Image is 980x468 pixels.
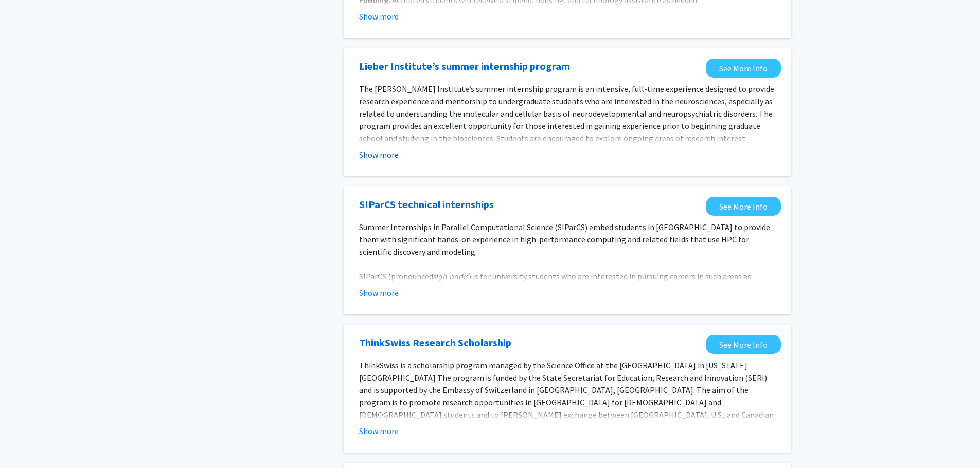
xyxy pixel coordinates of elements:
[706,59,781,78] a: Opens in a new tab
[359,335,511,350] a: Opens in a new tab
[706,197,781,216] a: Opens in a new tab
[359,360,774,432] span: ThinkSwiss is a scholarship program managed by the Science Office at the [GEOGRAPHIC_DATA] in [US...
[8,422,44,460] iframe: Chat
[359,148,399,161] button: Show more
[359,10,399,23] button: Show more
[359,270,776,283] p: SIParCS (pronounced ) is for university students who are interested in pursuing careers in such a...
[359,84,774,156] span: The [PERSON_NAME] Institute’s summer internship program is an intensive, full-time experience des...
[359,425,399,437] button: Show more
[359,59,570,74] a: Opens in a new tab
[433,271,469,282] em: sigh-parks
[359,221,776,258] p: Summer Internships in Parallel Computational Science (SIParCS) embed students in [GEOGRAPHIC_DATA...
[359,197,494,212] a: Opens in a new tab
[706,335,781,354] a: Opens in a new tab
[359,287,399,299] button: Show more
